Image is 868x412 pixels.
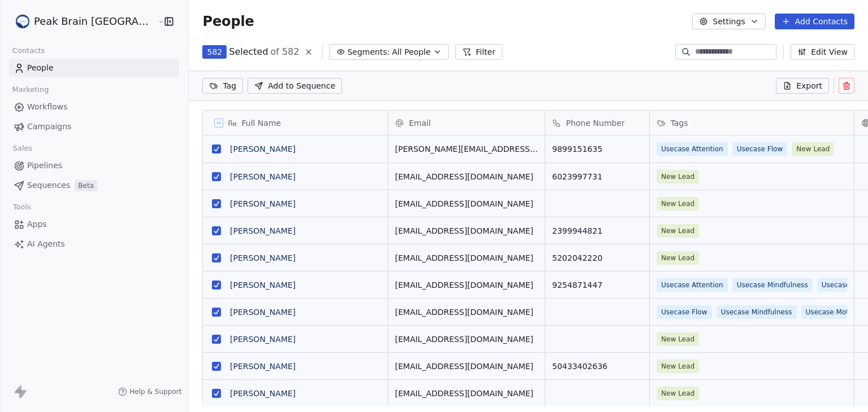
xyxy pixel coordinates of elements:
span: Beta [75,180,97,191]
span: [EMAIL_ADDRESS][DOMAIN_NAME] [395,225,538,236]
a: [PERSON_NAME] [230,226,296,235]
a: SequencesBeta [9,176,179,195]
a: [PERSON_NAME] [230,389,296,398]
span: Phone Number [566,117,624,129]
a: [PERSON_NAME] [230,144,296,154]
span: Segments: [348,46,390,58]
span: Usecase Attention [657,142,728,156]
span: [EMAIL_ADDRESS][DOMAIN_NAME] [395,171,538,182]
a: [PERSON_NAME] [230,199,296,208]
span: New Lead [657,332,699,346]
span: [EMAIL_ADDRESS][DOMAIN_NAME] [395,198,538,209]
span: [EMAIL_ADDRESS][DOMAIN_NAME] [395,252,538,264]
div: Full Name [203,111,388,135]
a: Apps [9,215,179,234]
span: 2399944821 [552,225,643,236]
span: 6023997731 [552,171,643,182]
span: New Lead [657,360,699,373]
span: 5202042220 [552,252,643,264]
span: Tags [670,117,688,129]
span: Peak Brain [GEOGRAPHIC_DATA] [34,14,155,29]
span: New Lead [657,251,699,265]
button: 582 [202,45,227,59]
button: Edit View [791,44,854,60]
span: 9899151635 [552,143,643,155]
a: [PERSON_NAME] [230,253,296,262]
span: Sales [8,140,37,157]
span: Tools [8,199,36,216]
div: Phone Number [545,111,649,135]
button: Settings [692,14,765,29]
span: Marketing [7,81,54,98]
span: AI Agents [27,238,65,250]
span: 9254871447 [552,279,643,291]
a: Workflows [9,98,179,116]
span: [EMAIL_ADDRESS][DOMAIN_NAME] [395,279,538,291]
span: Sequences [27,179,70,191]
span: Add to Sequence [268,80,335,91]
a: Help & Support [118,387,181,396]
span: Selected [229,45,268,59]
span: [EMAIL_ADDRESS][DOMAIN_NAME] [395,306,538,318]
a: [PERSON_NAME] [230,172,296,181]
span: Campaigns [27,121,71,133]
span: Usecase Flow [732,142,788,156]
span: New Lead [657,197,699,211]
span: New Lead [792,142,835,156]
a: [PERSON_NAME] [230,335,296,344]
span: Full Name [241,117,281,129]
span: [EMAIL_ADDRESS][DOMAIN_NAME] [395,388,538,399]
button: Export [776,78,829,94]
button: Peak Brain [GEOGRAPHIC_DATA] [14,12,149,31]
span: [EMAIL_ADDRESS][DOMAIN_NAME] [395,334,538,345]
span: of 582 [271,45,300,59]
a: Pipelines [9,156,179,175]
span: [PERSON_NAME][EMAIL_ADDRESS][PERSON_NAME][DOMAIN_NAME] [395,143,538,155]
span: Pipelines [27,160,62,172]
div: Email [388,111,545,135]
span: 582 [207,46,222,58]
div: Tags [650,111,854,135]
span: Email [409,117,431,129]
span: Export [796,80,822,91]
span: New Lead [657,387,699,400]
button: Filter [455,44,502,60]
span: Workflows [27,101,68,113]
span: People [202,13,254,30]
div: grid [203,135,388,406]
span: 50433402636 [552,361,643,372]
span: People [27,62,54,74]
button: Tag [202,78,243,94]
span: Contacts [7,42,50,59]
img: Peak%20Brain%20Logo.png [16,15,29,28]
a: Campaigns [9,117,179,136]
span: New Lead [657,224,699,238]
span: All People [392,46,431,58]
a: AI Agents [9,235,179,253]
span: Tag [223,80,236,91]
span: [EMAIL_ADDRESS][DOMAIN_NAME] [395,361,538,372]
span: Usecase Flow [657,305,712,319]
button: Add to Sequence [248,78,342,94]
span: Help & Support [129,387,181,396]
a: [PERSON_NAME] [230,362,296,371]
a: [PERSON_NAME] [230,308,296,317]
span: Usecase Mindfulness [732,278,813,292]
span: Apps [27,218,47,230]
a: People [9,59,179,77]
span: New Lead [657,170,699,183]
span: Usecase Mindfulness [717,305,797,319]
button: Add Contacts [775,14,854,29]
span: Usecase Attention [657,278,728,292]
a: [PERSON_NAME] [230,280,296,290]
